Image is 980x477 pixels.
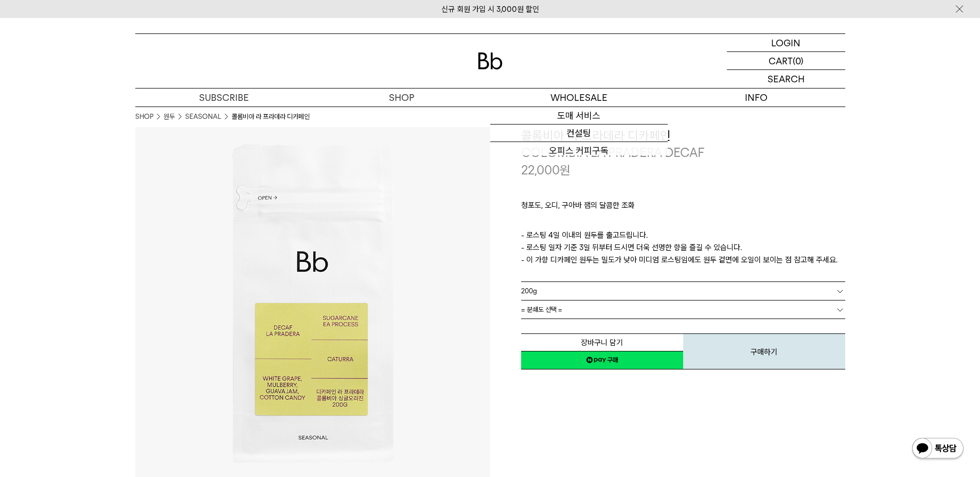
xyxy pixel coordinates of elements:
li: 콜롬비아 라 프라데라 디카페인 [231,112,310,122]
p: WHOLESALE [490,89,668,107]
a: LOGIN [727,34,845,52]
a: CART (0) [727,52,845,70]
a: 도매 서비스 [490,107,668,125]
p: SEARCH [768,70,805,88]
img: 로고 [478,52,503,69]
a: 컨설팅 [490,125,668,142]
p: INFO [668,89,845,107]
p: - 로스팅 4일 이내의 원두를 출고드립니다. - 로스팅 일자 기준 3일 뒤부터 드시면 더욱 선명한 향을 즐길 수 있습니다. - 이 가향 디카페인 원두는 밀도가 낮아 미디엄 로... [521,229,845,266]
a: 원두 [164,112,175,122]
a: 새창 [521,351,683,369]
a: SEASONAL [185,112,221,122]
span: 원 [560,163,571,178]
p: COLOMBIA LA PRADERA DECAF [521,144,845,162]
p: ㅤ [521,217,845,229]
span: = 분쇄도 선택 = [521,301,562,319]
a: 신규 회원 가입 시 3,000원 할인 [441,5,539,14]
a: SUBSCRIBE [135,89,313,107]
p: CART [769,52,793,69]
button: 구매하기 [683,333,845,369]
a: SHOP [135,112,153,122]
button: 장바구니 담기 [521,333,683,351]
p: 청포도, 오디, 구아바 잼의 달콤한 조화 [521,199,845,217]
a: 오피스 커피구독 [490,142,668,160]
p: LOGIN [771,34,800,51]
img: 카카오톡 채널 1:1 채팅 버튼 [911,437,965,462]
h3: 콜롬비아 라 프라데라 디카페인 [521,127,845,145]
p: (0) [793,52,804,69]
a: SHOP [313,89,490,107]
span: 200g [521,282,537,300]
p: 22,000 [521,162,571,179]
